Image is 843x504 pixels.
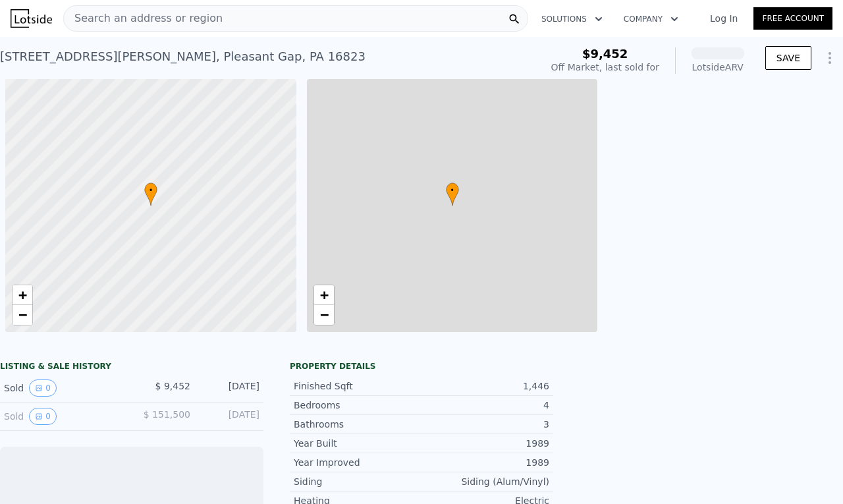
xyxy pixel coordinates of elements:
button: View historical data [29,379,57,397]
div: Bedrooms [294,399,421,412]
a: Zoom out [314,305,334,325]
div: 3 [421,418,549,431]
button: Show Options [817,45,843,71]
div: Year Improved [294,456,421,469]
div: Lotside ARV [692,61,744,74]
div: Finished Sqft [294,379,421,393]
button: View historical data [29,408,57,425]
div: Sold [4,408,121,425]
span: − [319,306,328,323]
span: Search an address or region [64,11,223,26]
div: 1,446 [421,379,549,393]
div: Bathrooms [294,418,421,431]
span: + [319,287,328,303]
span: $ 9,452 [155,381,190,391]
a: Zoom in [314,285,334,305]
div: • [446,182,459,206]
span: • [144,184,157,196]
span: $ 151,500 [144,409,190,420]
button: SAVE [765,46,811,70]
span: + [18,287,27,303]
div: Sold [4,379,121,397]
div: Property details [290,361,553,372]
a: Log In [694,12,753,25]
div: Year Built [294,437,421,450]
div: [DATE] [201,408,259,425]
span: − [18,306,27,323]
div: Siding (Alum/Vinyl) [421,475,549,488]
a: Zoom out [13,305,32,325]
div: [DATE] [201,379,259,397]
div: Off Market, last sold for [551,61,659,74]
span: $9,452 [582,47,628,61]
div: Siding [294,475,421,488]
div: 1989 [421,456,549,469]
span: • [446,184,459,196]
div: 1989 [421,437,549,450]
a: Free Account [753,7,832,30]
div: 4 [421,399,549,412]
button: Company [613,7,689,31]
img: Lotside [11,9,52,28]
a: Zoom in [13,285,32,305]
div: • [144,182,157,206]
button: Solutions [531,7,613,31]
